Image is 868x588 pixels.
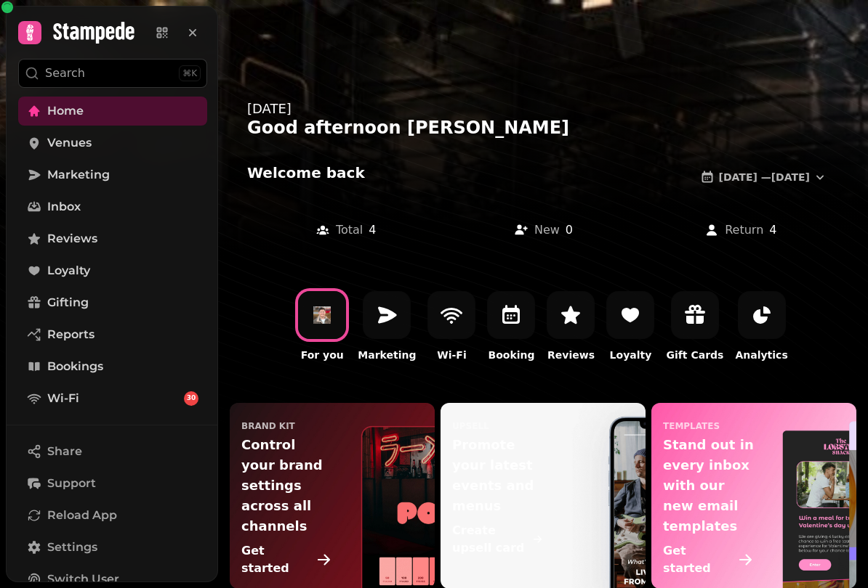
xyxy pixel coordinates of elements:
p: Marketing [358,348,416,362]
button: Reload App [18,501,207,530]
p: Get started [663,542,734,577]
p: Search [45,65,85,82]
p: Loyalty [610,348,652,362]
a: Marketing [18,160,207,189]
p: Wi-Fi [437,348,466,362]
span: 30 [187,393,196,404]
p: upsell [452,420,489,432]
div: Good afternoon [PERSON_NAME] [247,116,839,139]
button: Share [18,437,207,466]
span: Loyalty [47,262,90,279]
a: Wi-Fi30 [18,384,207,413]
span: [DATE] — [DATE] [719,172,810,182]
span: Settings [47,539,97,556]
a: Venues [18,128,207,158]
p: Booking [488,348,534,362]
button: Search⌘K [18,59,207,88]
p: Brand Kit [241,420,295,432]
span: Home [47,102,84,120]
a: Reports [18,320,207,349]
a: Loyalty [18,256,207,285]
p: Reviews [547,348,595,362]
span: Support [47,475,96,492]
p: Gift Cards [666,348,723,362]
p: templates [663,420,720,432]
img: L M [313,306,331,324]
p: Promote your latest events and menus [452,435,543,516]
span: Reviews [47,230,97,248]
p: Get started [241,542,313,577]
a: Bookings [18,352,207,381]
button: Support [18,469,207,498]
span: Marketing [47,166,110,184]
a: Gifting [18,288,207,317]
span: Share [47,443,82,460]
button: [DATE] —[DATE] [688,163,839,192]
span: Bookings [47,358,103,375]
div: [DATE] [247,99,839,119]
p: Analytics [735,348,787,362]
span: Switch User [47,571,119,588]
a: Home [18,97,207,126]
p: For you [301,348,344,362]
p: Create upsell card [452,522,529,557]
span: Gifting [47,294,89,311]
div: ⌘K [179,65,201,81]
a: Inbox [18,192,207,221]
p: Stand out in every inbox with our new email templates [663,435,754,536]
a: Reviews [18,224,207,253]
span: Wi-Fi [47,390,79,407]
span: Inbox [47,198,81,216]
span: Reports [47,326,95,343]
a: Settings [18,533,207,562]
h2: Welcome back [247,163,526,183]
span: Venues [47,134,92,152]
p: Control your brand settings across all channels [241,435,332,536]
span: Reload App [47,507,117,524]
